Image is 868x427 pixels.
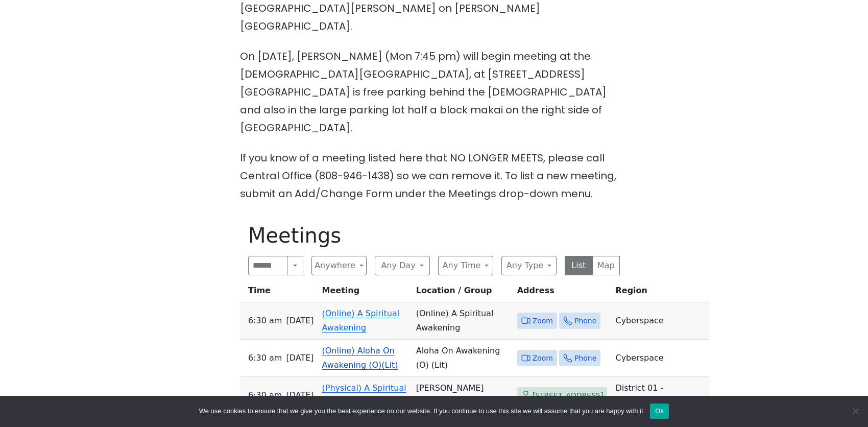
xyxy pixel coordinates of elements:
a: (Physical) A Spiritual Awakening [322,383,406,407]
h1: Meetings [248,223,620,248]
input: Search [248,256,287,275]
td: Cyberspace [611,340,709,377]
span: [DATE] [286,314,314,328]
span: [DATE] [286,388,314,402]
span: We use cookies to ensure that we give you the best experience on our website. If you continue to ... [199,406,645,416]
span: 6:30 AM [248,351,282,365]
button: Anywhere [311,256,367,275]
button: Ok [650,404,669,419]
td: [PERSON_NAME][DEMOGRAPHIC_DATA] [412,377,513,414]
button: Any Day [375,256,430,275]
th: Meeting [318,283,412,302]
a: (Online) Aloha On Awakening (O)(Lit) [322,346,398,370]
span: [STREET_ADDRESS] [533,389,604,402]
td: Cyberspace [611,302,709,340]
p: On [DATE], [PERSON_NAME] (Mon 7:45 pm) will begin meeting at the [DEMOGRAPHIC_DATA][GEOGRAPHIC_DA... [240,48,628,137]
th: Location / Group [412,283,513,302]
span: Phone [574,315,596,327]
span: Phone [574,352,596,365]
span: Zoom [533,315,553,327]
td: District 01 - [GEOGRAPHIC_DATA] [611,377,709,414]
span: 6:30 AM [248,314,282,328]
span: [DATE] [286,351,314,365]
button: List [565,256,593,275]
th: Time [240,283,318,302]
button: Map [592,256,620,275]
span: 6:30 AM [248,388,282,402]
span: No [850,406,860,416]
th: Region [611,283,709,302]
button: Any Type [501,256,557,275]
p: If you know of a meeting listed here that NO LONGER MEETS, please call Central Office (808-946-14... [240,149,628,203]
button: Search [287,256,303,275]
a: (Online) A Spiritual Awakening [322,309,400,333]
td: (Online) A Spiritual Awakening [412,302,513,340]
button: Any Time [438,256,493,275]
td: Aloha On Awakening (O) (Lit) [412,340,513,377]
th: Address [513,283,612,302]
span: Zoom [533,352,553,365]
